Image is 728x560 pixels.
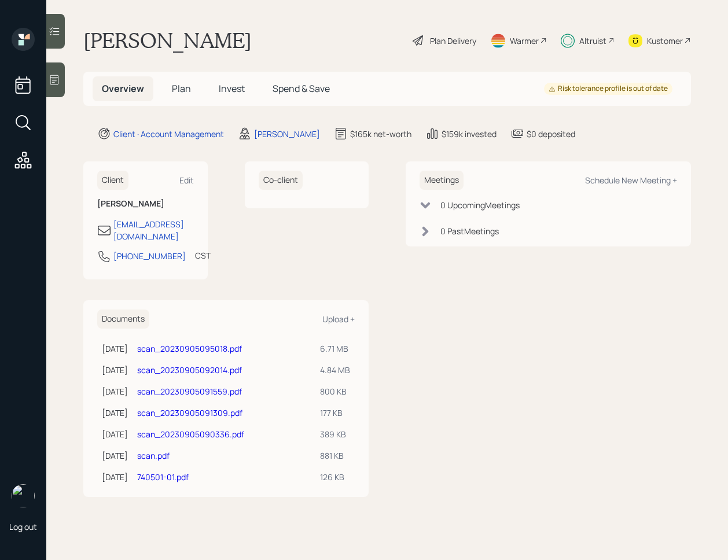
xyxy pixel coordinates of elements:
[320,364,350,376] div: 4.84 MB
[320,385,350,397] div: 800 KB
[430,35,476,47] div: Plan Delivery
[320,407,350,419] div: 177 KB
[102,342,128,355] div: [DATE]
[172,82,191,95] span: Plan
[527,128,575,140] div: $0 deposited
[9,521,37,532] div: Log out
[102,385,128,397] div: [DATE]
[259,171,303,190] h6: Co-client
[647,35,683,47] div: Kustomer
[113,218,194,242] div: [EMAIL_ADDRESS][DOMAIN_NAME]
[254,128,320,140] div: [PERSON_NAME]
[510,35,539,47] div: Warmer
[137,429,244,440] a: scan_20230905090336.pdf
[137,386,242,397] a: scan_20230905091559.pdf
[219,82,245,95] span: Invest
[113,250,186,262] div: [PHONE_NUMBER]
[137,471,189,482] a: 740501-01.pdf
[102,364,128,376] div: [DATE]
[195,249,211,261] div: CST
[137,364,242,375] a: scan_20230905092014.pdf
[113,128,224,140] div: Client · Account Management
[322,314,355,325] div: Upload +
[137,450,170,461] a: scan.pdf
[12,484,35,507] img: retirable_logo.png
[273,82,330,95] span: Spend & Save
[102,82,144,95] span: Overview
[137,343,242,354] a: scan_20230905095018.pdf
[442,128,497,140] div: $159k invested
[179,175,194,186] div: Edit
[137,407,242,418] a: scan_20230905091309.pdf
[585,175,677,186] div: Schedule New Meeting +
[102,450,128,462] div: [DATE]
[350,128,411,140] div: $165k net-worth
[97,171,128,190] h6: Client
[549,84,668,94] div: Risk tolerance profile is out of date
[320,342,350,355] div: 6.71 MB
[579,35,606,47] div: Altruist
[102,428,128,440] div: [DATE]
[440,225,499,237] div: 0 Past Meeting s
[420,171,464,190] h6: Meetings
[102,471,128,483] div: [DATE]
[440,199,520,211] div: 0 Upcoming Meeting s
[320,450,350,462] div: 881 KB
[320,471,350,483] div: 126 KB
[97,199,194,209] h6: [PERSON_NAME]
[83,28,252,53] h1: [PERSON_NAME]
[320,428,350,440] div: 389 KB
[102,407,128,419] div: [DATE]
[97,310,149,329] h6: Documents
